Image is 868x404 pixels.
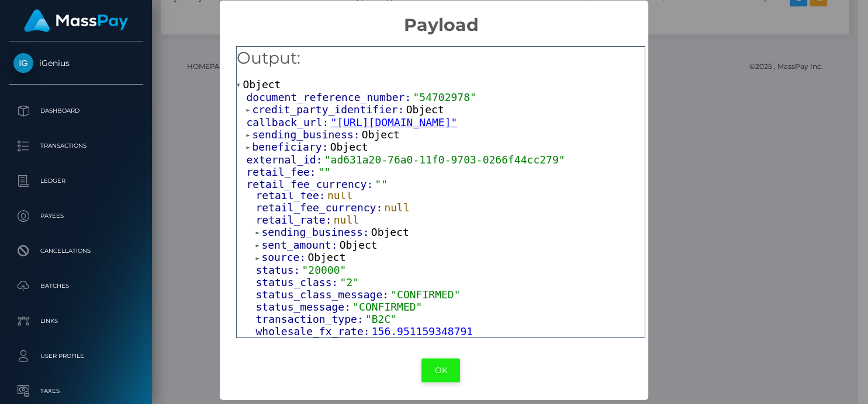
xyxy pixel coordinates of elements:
span: "" [375,178,388,190]
span: retail_fee: [255,189,327,201]
p: User Profile [13,347,139,365]
span: retail_fee_currency: [255,201,384,214]
span: iGenius [9,58,143,68]
h5: Output: [237,47,645,70]
span: credit_party_identifier: [252,103,406,116]
span: Object [371,226,409,238]
span: "2" [340,276,359,288]
span: purpose_of_remittance: [246,190,388,203]
p: Ledger [13,172,139,190]
span: beneficiary: [252,141,330,153]
span: "20000" [302,264,346,276]
span: "CONFIRMED" [352,301,422,313]
span: 156.951159348791 [372,325,473,337]
span: callback_url: [246,116,330,128]
span: status_message: [255,301,352,313]
p: Transactions [13,137,139,155]
span: Object [307,251,345,263]
span: retail_fee_currency: [246,178,375,190]
button: OK [421,358,460,382]
span: Object [406,103,444,116]
span: status_class_message: [255,288,390,301]
span: transaction_type: [255,313,365,325]
span: "ad631a20-76a0-11f0-9703-0266f44cc279" [324,154,565,166]
span: "CONFIRMED" [390,288,460,301]
p: Taxes [13,382,139,400]
p: Cancellations [13,242,139,260]
p: Payees [13,207,139,225]
a: "[URL][DOMAIN_NAME]" [331,116,458,128]
span: retail_fee: [246,166,317,178]
span: "SERVICE_CHARGES" [388,190,495,203]
span: status_class: [255,276,340,288]
span: sent_amount: [261,239,339,251]
span: retail_rate: [255,214,333,226]
span: "54702978" [413,91,476,103]
h2: Payload [220,1,663,36]
span: sending_business: [261,226,371,238]
span: Object [243,78,281,90]
span: "B2C" [365,313,397,325]
span: wholesale_fx_rate: [255,325,371,337]
span: Object [330,141,368,153]
p: Dashboard [13,102,139,120]
span: source: [261,251,307,263]
span: sending_business: [252,128,361,141]
span: null [327,189,352,201]
p: Batches [13,277,139,295]
span: Object [340,239,378,251]
span: "" [318,166,331,178]
span: external_id: [246,154,324,166]
span: null [334,214,359,226]
span: status: [255,264,302,276]
img: MassPay Logo [24,9,128,32]
p: Links [13,312,139,330]
span: Object [362,128,400,141]
img: iGenius [13,53,33,73]
span: document_reference_number: [246,91,413,103]
span: null [384,201,409,214]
